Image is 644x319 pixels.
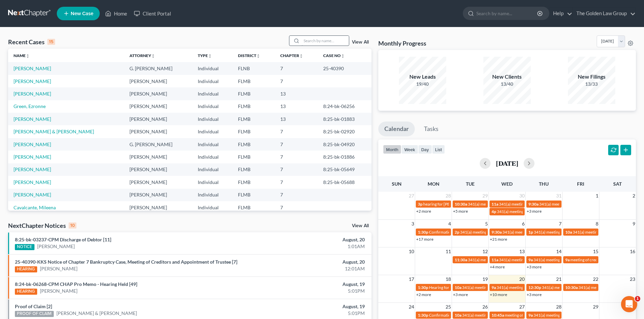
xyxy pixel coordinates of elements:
a: Typeunfold_more [198,53,212,58]
span: 11 [445,247,452,256]
a: 25-40390-KKS Notice of Chapter 7 Bankruptcy Case, Meeting of Creditors and Appointment of Trustee... [15,259,237,265]
a: [PERSON_NAME] [37,243,75,250]
td: FLMB [233,87,275,100]
a: Tasks [418,122,445,136]
div: New Leads [399,73,446,81]
span: 9:30a [528,202,539,207]
a: [PERSON_NAME] [14,141,51,147]
span: 341(a) meeting for [PERSON_NAME] [460,230,525,235]
a: +21 more [490,237,507,242]
span: 30 [519,192,525,200]
td: 25-40390 [318,62,372,75]
span: 341(a) meeting for [PERSON_NAME] [462,285,527,290]
a: Calendar [378,122,415,136]
span: Thu [539,181,549,187]
span: hearing for [PERSON_NAME] [423,202,475,207]
span: 1:30p [418,285,428,290]
div: 12:01AM [253,265,365,272]
span: 341(a) meeting for [PERSON_NAME] [539,202,604,207]
a: +2 more [416,292,431,297]
div: 1:01AM [253,243,365,250]
span: 341(a) meeting for [PERSON_NAME] [533,257,599,262]
span: Tue [466,181,475,187]
td: [PERSON_NAME] [124,113,192,125]
td: 7 [275,75,318,87]
i: unfold_more [299,54,303,58]
td: 7 [275,176,318,188]
button: week [401,145,418,154]
span: 1p [528,230,533,235]
span: 15 [592,247,599,256]
a: Cavalcante, Mileena [14,205,56,210]
span: 20 [519,275,525,283]
td: Individual [192,138,233,151]
td: [PERSON_NAME] [124,75,192,87]
span: 10a [455,285,461,290]
span: 19 [482,275,488,283]
td: 7 [275,201,318,214]
span: 9:30a [492,230,502,235]
td: 8:25-bk-02920 [318,125,372,138]
a: Attorneyunfold_more [129,53,155,58]
a: +10 more [490,292,507,297]
div: New Clients [483,73,531,81]
span: 10a [455,313,461,318]
span: 10:30a [565,285,578,290]
div: August, 20 [253,259,365,265]
td: [PERSON_NAME] [124,100,192,113]
div: August, 19 [253,303,365,310]
span: 341(a) meeting for [PERSON_NAME] & [PERSON_NAME] [534,230,635,235]
span: 25 [445,303,452,311]
div: NextChapter Notices [8,221,76,230]
span: 10:30a [455,202,467,207]
td: Individual [192,201,233,214]
td: 7 [275,125,318,138]
span: 341(a) meeting for [PERSON_NAME] & [PERSON_NAME] [499,202,600,207]
span: Confirmation hearing for [PERSON_NAME] & [PERSON_NAME] [429,313,542,318]
span: 7 [558,220,562,228]
i: unfold_more [256,54,260,58]
div: NOTICE [15,244,34,250]
td: FLMB [233,138,275,151]
span: New Case [71,11,93,16]
a: [PERSON_NAME] [40,265,77,272]
a: The Golden Law Group [573,7,636,20]
td: FLMB [233,125,275,138]
span: 1 [635,296,640,301]
a: [PERSON_NAME] [14,116,51,122]
a: [PERSON_NAME] & [PERSON_NAME] [56,310,137,317]
span: 27 [519,303,525,311]
td: Individual [192,163,233,176]
a: [PERSON_NAME] & [PERSON_NAME] [14,129,94,134]
a: 8:25-bk-03237-CPM Discharge of Debtor [11] [15,237,111,242]
td: FLMB [233,151,275,163]
td: 13 [275,113,318,125]
a: Districtunfold_more [238,53,260,58]
a: Home [102,7,130,20]
td: Individual [192,100,233,113]
iframe: Intercom live chat [621,296,637,312]
span: 28 [555,303,562,311]
td: [PERSON_NAME] [124,151,192,163]
a: [PERSON_NAME] [14,166,51,172]
div: 15 [47,39,55,45]
td: G. [PERSON_NAME] [124,138,192,151]
a: [PERSON_NAME] [40,288,77,294]
span: 10 [408,247,415,256]
span: 4p [492,209,496,214]
span: 9a [492,285,496,290]
span: 18 [445,275,452,283]
span: 1 [595,192,599,200]
span: 1:30p [418,230,428,235]
span: Confirmation hearing for [PERSON_NAME] & [PERSON_NAME] [429,230,542,235]
div: 13/33 [568,81,615,87]
a: +3 more [527,209,542,214]
span: 341(a) meeting for [PERSON_NAME] & [PERSON_NAME] [468,257,569,262]
a: Nameunfold_more [14,53,30,58]
i: unfold_more [151,54,155,58]
div: 10 [69,222,76,229]
span: 12:30p [528,285,541,290]
span: 341(a) meeting for [PERSON_NAME] [542,285,607,290]
a: 8:24-bk-06268-CPM CHAP Pro Memo - Hearing Held [49] [15,281,137,287]
td: FLMB [233,201,275,214]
